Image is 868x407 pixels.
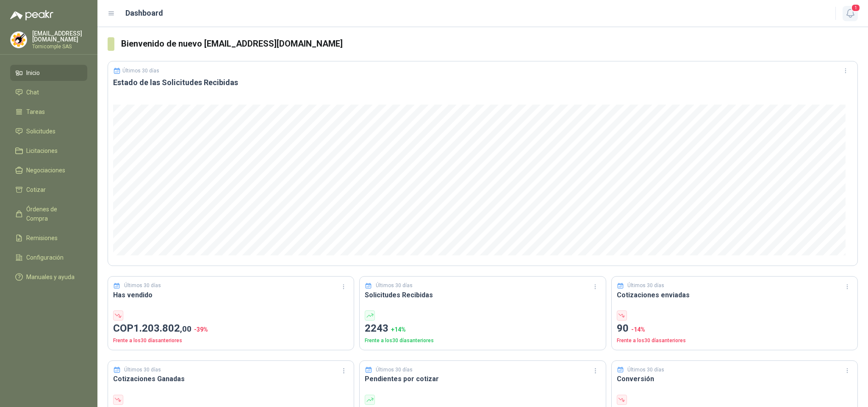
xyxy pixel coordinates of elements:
h1: Dashboard [125,7,163,19]
p: 2243 [365,321,600,337]
p: Últimos 30 días [627,282,664,290]
p: Últimos 30 días [124,366,161,374]
span: 1.203.802 [133,322,191,334]
button: 1 [843,6,858,21]
span: ,00 [180,324,191,334]
a: Cotizar [10,182,87,198]
span: Chat [26,88,39,97]
h3: Estado de las Solicitudes Recibidas [113,78,852,88]
span: 1 [851,4,860,12]
h3: Cotizaciones Ganadas [113,374,349,384]
span: Solicitudes [26,127,55,136]
span: Remisiones [26,233,58,243]
p: Últimos 30 días [376,366,413,374]
h3: Solicitudes Recibidas [365,290,600,300]
img: Company Logo [11,32,27,48]
a: Inicio [10,65,87,81]
span: Configuración [26,253,64,262]
span: -14 % [631,326,645,333]
p: COP [113,321,349,337]
a: Solicitudes [10,123,87,139]
p: 90 [617,321,852,337]
span: Inicio [26,68,40,78]
h3: Conversión [617,374,852,384]
a: Negociaciones [10,162,87,178]
span: Órdenes de Compra [26,205,79,223]
h3: Has vendido [113,290,349,300]
span: Licitaciones [26,146,58,155]
span: + 14 % [391,326,406,333]
p: Últimos 30 días [124,282,161,290]
p: Últimos 30 días [627,366,664,374]
a: Licitaciones [10,143,87,159]
p: Frente a los 30 días anteriores [365,337,600,345]
p: Frente a los 30 días anteriores [113,337,349,345]
p: [EMAIL_ADDRESS][DOMAIN_NAME] [32,30,87,42]
h3: Cotizaciones enviadas [617,290,852,300]
a: Órdenes de Compra [10,201,87,227]
a: Tareas [10,104,87,120]
p: Últimos 30 días [376,282,413,290]
span: Manuales y ayuda [26,272,75,282]
p: Últimos 30 días [122,68,159,74]
h3: Pendientes por cotizar [365,374,600,384]
span: Tareas [26,107,45,116]
span: Cotizar [26,185,46,194]
p: Tornicomple SAS [32,44,87,49]
span: -39 % [194,326,208,333]
h3: Bienvenido de nuevo [EMAIL_ADDRESS][DOMAIN_NAME] [121,37,858,50]
a: Manuales y ayuda [10,269,87,285]
img: Logo peakr [10,10,53,20]
p: Frente a los 30 días anteriores [617,337,852,345]
a: Remisiones [10,230,87,246]
a: Configuración [10,249,87,266]
a: Chat [10,84,87,100]
span: Negociaciones [26,166,65,175]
